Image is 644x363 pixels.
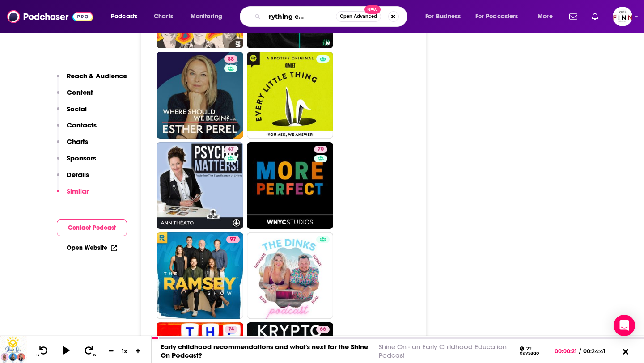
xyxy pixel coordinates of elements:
[117,347,132,355] div: 1 x
[67,170,89,179] p: Details
[57,88,93,105] button: Content
[105,9,149,24] button: open menu
[320,325,326,334] span: 66
[93,353,96,357] span: 30
[148,9,178,24] a: Charts
[57,137,88,154] button: Charts
[336,11,381,22] button: Open AdvancedNew
[531,9,564,24] button: open menu
[67,105,87,113] p: Social
[228,55,234,64] span: 88
[57,219,127,236] button: Contact Podcast
[225,326,237,333] a: 74
[57,154,96,170] button: Sponsors
[613,7,632,26] img: User Profile
[588,9,602,24] a: Show notifications dropdown
[228,145,234,154] span: 47
[248,6,416,27] div: Search podcasts, credits, & more...
[81,346,98,357] button: 30
[613,7,632,26] span: Logged in as FINNMadison
[57,105,87,121] button: Social
[157,142,243,229] a: 47
[67,187,89,195] p: Similar
[566,9,581,24] a: Show notifications dropdown
[364,5,381,14] span: New
[520,346,547,356] div: 22 days ago
[34,346,51,357] button: 10
[111,10,137,23] span: Podcasts
[67,72,127,80] p: Reach & Audience
[67,244,117,252] a: Open Website
[614,315,635,336] div: Open Intercom Messenger
[57,121,97,137] button: Contacts
[264,9,336,24] input: Search podcasts, credits, & more...
[579,348,581,355] span: /
[581,348,614,355] span: 00:24:41
[228,325,234,334] span: 74
[67,88,93,97] p: Content
[314,146,327,153] a: 70
[538,10,553,23] span: More
[67,121,97,129] p: Contacts
[67,137,88,146] p: Charts
[470,9,531,24] button: open menu
[161,342,368,359] a: Early childhood recommendations and what's next for the Shine On Podcast?
[57,187,89,203] button: Similar
[555,348,579,355] span: 00:00:21
[316,326,330,333] a: 66
[318,145,324,154] span: 70
[224,146,237,153] a: 47
[226,236,240,243] a: 97
[36,353,39,357] span: 10
[191,10,222,23] span: Monitoring
[157,232,243,319] a: 97
[340,14,377,19] span: Open Advanced
[7,8,93,25] img: Podchaser - Follow, Share and Rate Podcasts
[425,10,461,23] span: For Business
[184,9,234,24] button: open menu
[475,10,518,23] span: For Podcasters
[247,142,334,229] a: 70
[230,235,236,244] span: 97
[67,154,96,162] p: Sponsors
[154,10,173,23] span: Charts
[613,7,632,26] button: Show profile menu
[57,170,89,187] button: Details
[157,52,243,139] a: 88
[419,9,472,24] button: open menu
[379,342,507,359] a: Shine On - an Early Childhood Education Podcast
[57,72,127,88] button: Reach & Audience
[224,55,237,63] a: 88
